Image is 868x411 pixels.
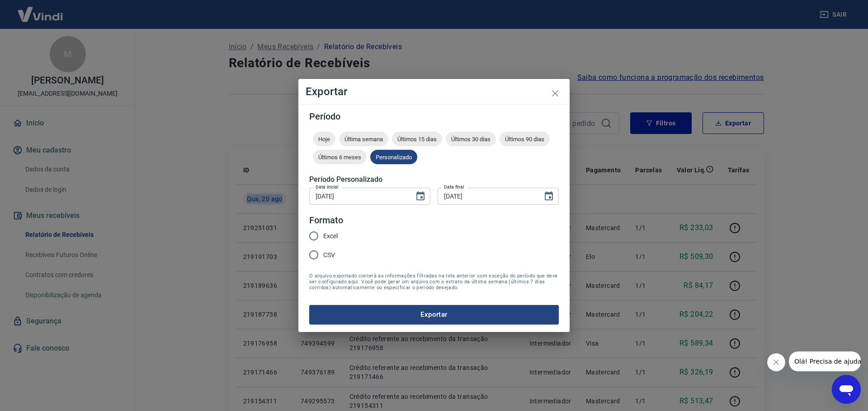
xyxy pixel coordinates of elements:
button: close [544,83,566,104]
span: Hoje [313,136,335,143]
h4: Exportar [306,86,562,97]
iframe: Mensagem da empresa [789,351,861,371]
input: DD/MM/YYYY [309,188,408,204]
div: Personalizado [370,150,417,164]
div: Últimos 90 dias [500,132,550,146]
input: DD/MM/YYYY [438,188,536,204]
span: Olá! Precisa de ajuda? [5,6,76,14]
span: CSV [323,250,335,260]
div: Últimos 15 dias [392,132,442,146]
span: O arquivo exportado conterá as informações filtradas na tela anterior com exceção do período que ... [309,273,559,291]
div: Última semana [339,132,388,146]
div: Últimos 30 dias [446,132,496,146]
h5: Período [309,112,559,121]
div: Hoje [313,132,335,146]
span: Excel [323,231,338,241]
span: Última semana [339,136,388,143]
button: Choose date, selected date is 20 de ago de 2025 [540,187,558,205]
iframe: Botão para abrir a janela de mensagens [832,375,861,404]
h5: Período Personalizado [309,175,559,184]
button: Exportar [309,305,559,324]
span: Últimos 15 dias [392,136,442,143]
button: Choose date, selected date is 20 de ago de 2025 [411,187,429,205]
label: Data inicial [316,184,339,190]
span: Últimos 6 meses [313,154,367,161]
span: Últimos 30 dias [446,136,496,143]
label: Data final [444,184,464,190]
iframe: Fechar mensagem [767,353,785,371]
span: Personalizado [370,154,417,161]
div: Últimos 6 meses [313,150,367,164]
legend: Formato [309,214,343,227]
span: Últimos 90 dias [500,136,550,143]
